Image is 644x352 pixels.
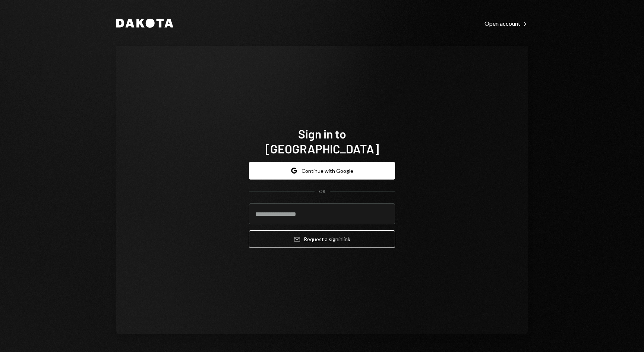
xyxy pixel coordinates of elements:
div: Open account [484,20,528,27]
a: Open account [484,19,528,27]
h1: Sign in to [GEOGRAPHIC_DATA] [249,126,395,156]
button: Request a signinlink [249,230,395,248]
button: Continue with Google [249,162,395,180]
div: OR [319,189,325,195]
